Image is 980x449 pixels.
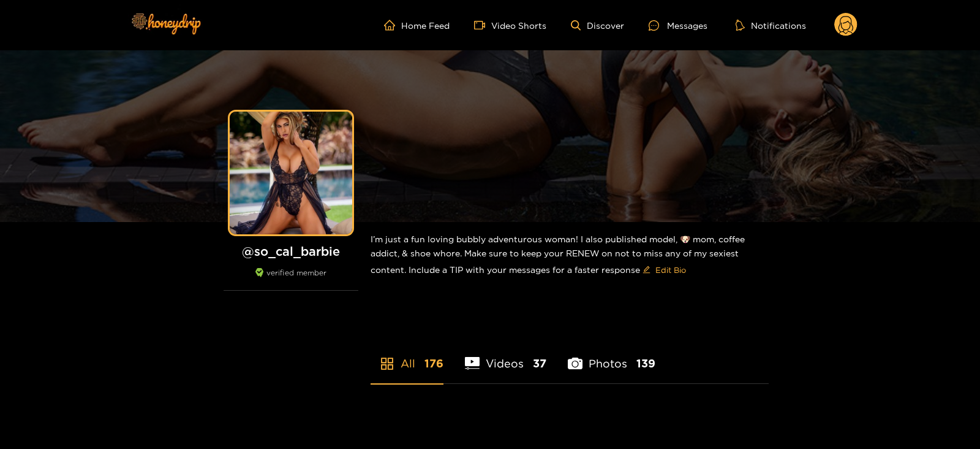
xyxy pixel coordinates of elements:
button: editEdit Bio [640,260,688,280]
span: 176 [424,356,443,371]
a: Home Feed [384,20,450,31]
span: home [384,20,401,31]
h1: @ so_cal_barbie [224,244,358,259]
button: Notifications [732,19,810,31]
li: Photos [568,328,655,383]
a: Video Shorts [474,20,546,31]
li: Videos [465,328,546,383]
span: video-camera [474,20,491,31]
span: 139 [636,356,655,371]
span: edit [643,266,650,275]
span: appstore [380,356,394,371]
div: verified member [224,268,358,291]
li: All [371,328,443,383]
span: Edit Bio [655,264,686,276]
div: I’m just a fun loving bubbly adventurous woman! I also published model, 🐶 mom, coffee addict, & s... [371,222,769,290]
a: Discover [571,20,624,31]
span: 37 [533,356,546,371]
div: Messages [649,18,707,33]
